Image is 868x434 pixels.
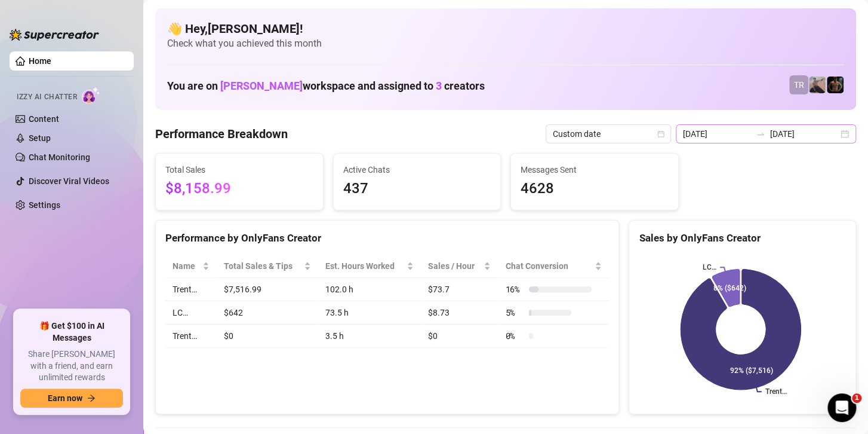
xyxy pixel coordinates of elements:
[20,389,123,408] button: Earn nowarrow-right
[765,387,787,396] text: Trent…
[165,301,217,325] td: LC…
[505,283,524,296] span: 16 %
[224,259,301,273] span: Total Sales & Tips
[703,263,716,271] text: LC…
[165,278,217,301] td: Trent…
[29,176,109,186] a: Discover Viral Videos
[498,255,609,278] th: Chat Conversion
[827,77,844,93] img: Trent
[167,37,844,50] span: Check what you achieved this month
[794,78,804,91] span: TR
[48,393,82,403] span: Earn now
[521,178,669,200] span: 4628
[165,255,217,278] th: Name
[683,127,751,140] input: Start date
[505,306,524,319] span: 5 %
[165,163,313,176] span: Total Sales
[421,301,498,325] td: $8.73
[220,80,303,92] span: [PERSON_NAME]
[82,87,100,104] img: AI Chatter
[553,125,664,143] span: Custom date
[29,56,51,66] a: Home
[852,393,861,403] span: 1
[343,163,491,176] span: Active Chats
[173,259,200,273] span: Name
[639,230,846,246] div: Sales by OnlyFans Creator
[29,200,60,210] a: Settings
[421,325,498,348] td: $0
[809,77,826,93] img: LC
[770,127,838,140] input: End date
[165,178,313,200] span: $8,158.99
[756,129,765,139] span: to
[165,325,217,348] td: Trent…
[87,394,96,402] span: arrow-right
[657,130,664,137] span: calendar
[217,278,318,301] td: $7,516.99
[217,301,318,325] td: $642
[521,163,669,176] span: Messages Sent
[436,80,442,92] span: 3
[827,393,856,422] iframe: Intercom live chat
[29,152,90,162] a: Chat Monitoring
[20,349,123,384] span: Share [PERSON_NAME] with a friend, and earn unlimited rewards
[756,129,765,139] span: swap-right
[505,259,592,273] span: Chat Conversion
[318,325,421,348] td: 3.5 h
[20,320,123,344] span: 🎁 Get $100 in AI Messages
[318,301,421,325] td: 73.5 h
[428,259,482,273] span: Sales / Hour
[217,325,318,348] td: $0
[29,114,59,124] a: Content
[421,278,498,301] td: $73.7
[343,178,491,200] span: 437
[155,126,288,142] h4: Performance Breakdown
[505,329,524,343] span: 0 %
[165,230,609,246] div: Performance by OnlyFans Creator
[217,255,318,278] th: Total Sales & Tips
[10,29,99,41] img: logo-BBDzfeDw.svg
[318,278,421,301] td: 102.0 h
[325,259,404,273] div: Est. Hours Worked
[29,133,51,143] a: Setup
[167,80,485,93] h1: You are on workspace and assigned to creators
[167,20,844,37] h4: 👋 Hey, [PERSON_NAME] !
[17,91,77,103] span: Izzy AI Chatter
[421,255,498,278] th: Sales / Hour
